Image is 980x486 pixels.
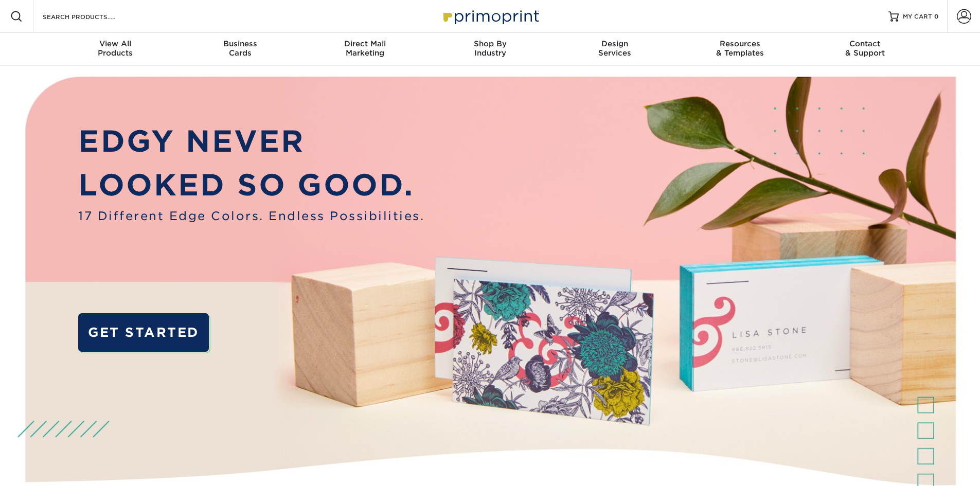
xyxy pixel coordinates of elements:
a: View AllProducts [53,33,178,66]
a: Direct MailMarketing [302,33,427,66]
div: & Support [803,39,928,58]
span: Direct Mail [302,39,427,48]
a: GET STARTED [78,313,208,352]
div: & Templates [678,39,803,58]
span: Shop By [427,39,553,48]
a: Resources& Templates [678,33,803,66]
div: Marketing [302,39,427,58]
a: DesignServices [553,33,678,66]
img: Primoprint [439,5,542,27]
span: Contact [803,39,928,48]
span: Business [177,39,302,48]
span: 0 [934,13,939,20]
span: Design [553,39,678,48]
input: SEARCH PRODUCTS..... [42,10,142,23]
a: Shop ByIndustry [427,33,553,66]
a: Contact& Support [803,33,928,66]
p: EDGY NEVER [78,119,424,164]
span: Resources [678,39,803,48]
p: LOOKED SO GOOD. [78,163,424,207]
span: 17 Different Edge Colors. Endless Possibilities. [78,207,424,225]
span: MY CART [903,12,932,21]
div: Industry [427,39,553,58]
span: View All [53,39,178,48]
div: Products [53,39,178,58]
div: Cards [177,39,302,58]
div: Services [553,39,678,58]
a: BusinessCards [177,33,302,66]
